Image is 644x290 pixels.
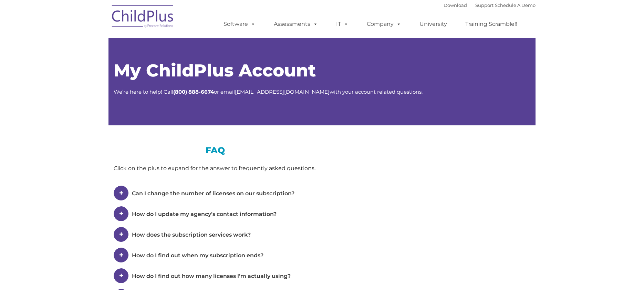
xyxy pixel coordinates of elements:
[132,190,294,197] span: Can I change the number of licenses on our subscription?
[444,2,536,8] font: |
[114,163,317,174] div: Click on the plus to expand for the answer to frequently asked questions.
[114,60,316,81] span: My ChildPlus Account
[495,2,536,8] a: Schedule A Demo
[413,17,454,31] a: University
[235,89,330,95] a: [EMAIL_ADDRESS][DOMAIN_NAME]
[132,231,251,238] span: How does the subscription services work?
[458,17,524,31] a: Training Scramble!!
[173,89,175,95] strong: (
[475,2,494,8] a: Support
[114,146,317,155] h3: FAQ
[217,17,262,31] a: Software
[114,89,423,95] span: We’re here to help! Call or email with your account related questions.
[132,273,291,279] span: How do I find out how many licenses I’m actually using?
[360,17,408,31] a: Company
[175,89,214,95] strong: 800) 888-6674
[444,2,467,8] a: Download
[132,211,277,217] span: How do I update my agency’s contact information?
[108,0,177,35] img: ChildPlus by Procare Solutions
[267,17,325,31] a: Assessments
[329,17,355,31] a: IT
[132,252,263,259] span: How do I find out when my subscription ends?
